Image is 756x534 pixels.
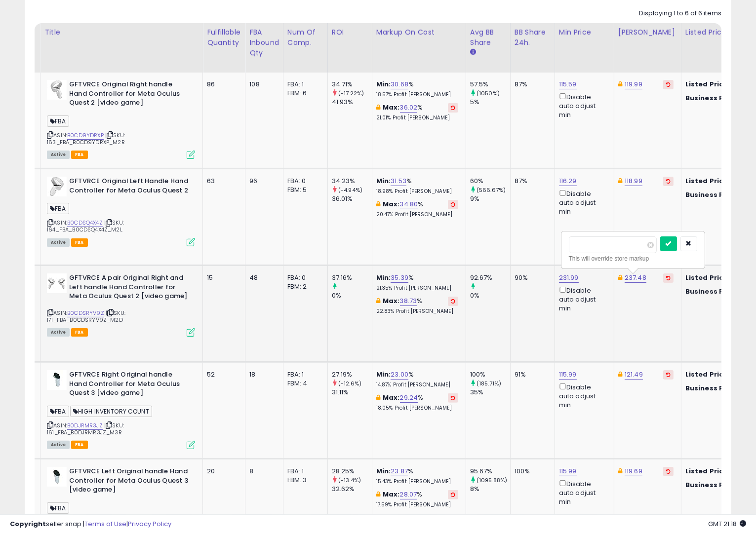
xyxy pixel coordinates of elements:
div: 37.16% [332,273,372,282]
span: | SKU: 164_FBA_B0CDSQ4X4Z_M2L [47,219,124,233]
div: ROI [332,27,368,38]
b: Min: [376,273,391,282]
div: 95.67% [470,467,510,476]
div: 20 [207,467,238,476]
div: Min Price [559,27,610,38]
div: 5% [470,98,510,107]
a: 121.49 [625,370,643,380]
b: Min: [376,79,391,89]
a: 118.99 [625,176,642,186]
span: | SKU: 161_FBA_B0DJRMR3JZ_M3R [47,421,124,436]
div: 32.62% [332,485,372,494]
div: % [376,80,458,98]
div: 100% [515,467,547,476]
p: 15.43% Profit [PERSON_NAME] [376,478,458,485]
a: 23.00 [391,370,408,380]
div: FBM: 5 [287,186,320,194]
div: Num of Comp. [287,27,323,48]
b: Min: [376,370,391,379]
b: Business Price: [685,480,740,490]
div: FBM: 4 [287,379,320,388]
b: Max: [383,393,400,402]
a: 29.24 [400,393,418,403]
div: 57.5% [470,80,510,89]
span: FBA [71,238,88,247]
div: % [376,467,458,485]
div: Disable auto adjust min [559,91,606,119]
div: 0% [332,291,372,300]
p: 18.05% Profit [PERSON_NAME] [376,405,458,412]
div: FBA: 1 [287,80,320,89]
div: ASIN: [47,273,195,336]
small: (1050%) [477,89,500,97]
div: % [376,490,458,508]
a: 119.99 [625,79,642,89]
div: FBA: 0 [287,273,320,282]
th: The percentage added to the cost of goods (COGS) that forms the calculator for Min & Max prices. [372,23,466,73]
span: 2025-10-10 21:18 GMT [708,519,746,529]
div: % [376,177,458,195]
a: Privacy Policy [128,519,171,529]
div: Avg BB Share [470,27,506,48]
b: GFTVRCE Right Original handle Hand Controller for Meta Oculus Quest 3 [video game] [69,370,189,400]
p: 22.83% Profit [PERSON_NAME] [376,308,458,315]
div: 41.93% [332,98,372,107]
div: 87% [515,177,547,186]
span: All listings currently available for purchase on Amazon [47,441,70,449]
b: Business Price: [685,287,740,296]
a: 115.99 [559,466,577,476]
img: 21U2KliTEPL._SL40_.jpg [47,467,67,487]
div: % [376,393,458,412]
a: 237.48 [625,273,646,283]
div: BB Share 24h. [515,27,551,48]
div: ASIN: [47,80,195,158]
p: 14.87% Profit [PERSON_NAME] [376,381,458,388]
a: 30.68 [391,79,408,89]
div: % [376,370,458,388]
div: FBM: 2 [287,282,320,291]
div: % [376,103,458,121]
div: 34.23% [332,177,372,186]
div: Disable auto adjust min [559,381,606,410]
a: B0CD9YDRXP [67,131,104,140]
div: 36.01% [332,194,372,203]
div: ASIN: [47,370,195,448]
div: Title [44,27,199,38]
div: 60% [470,177,510,186]
a: 231.99 [559,273,579,283]
b: Min: [376,176,391,186]
div: 18 [249,370,276,379]
b: Listed Price: [685,79,730,89]
div: FBA: 1 [287,467,320,476]
small: (-17.22%) [338,89,364,97]
div: 35% [470,388,510,397]
b: Min: [376,466,391,476]
div: % [376,297,458,315]
span: | SKU: 163_FBA_B0CD9YDRXP_M2R [47,131,125,146]
div: ASIN: [47,177,195,245]
div: 91% [515,370,547,379]
small: (-12.6%) [338,380,361,387]
p: 21.01% Profit [PERSON_NAME] [376,114,458,121]
div: Displaying 1 to 6 of 6 items [639,9,721,18]
span: | SKU: 171_FBA_B0CDSRYV9Z_M2D [47,309,125,324]
b: Max: [383,296,400,305]
a: 35.39 [391,273,408,283]
div: Fulfillable Quantity [207,27,241,48]
span: FBA [47,406,69,417]
div: % [376,273,458,292]
small: (185.71%) [477,380,501,387]
div: 86 [207,80,238,89]
div: 100% [470,370,510,379]
img: 31-Vy0KSI9L._SL40_.jpg [47,177,67,196]
div: 92.67% [470,273,510,282]
a: 36.02 [400,103,418,113]
b: Business Price: [685,383,740,393]
b: Listed Price: [685,176,730,186]
a: 28.07 [400,490,417,499]
div: [PERSON_NAME] [618,27,677,38]
small: (566.67%) [477,186,506,194]
b: Listed Price: [685,466,730,476]
div: 52 [207,370,238,379]
b: GFTVRCE Original Right handle Hand Controller for Meta Oculus Quest 2 [video game] [69,80,189,110]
